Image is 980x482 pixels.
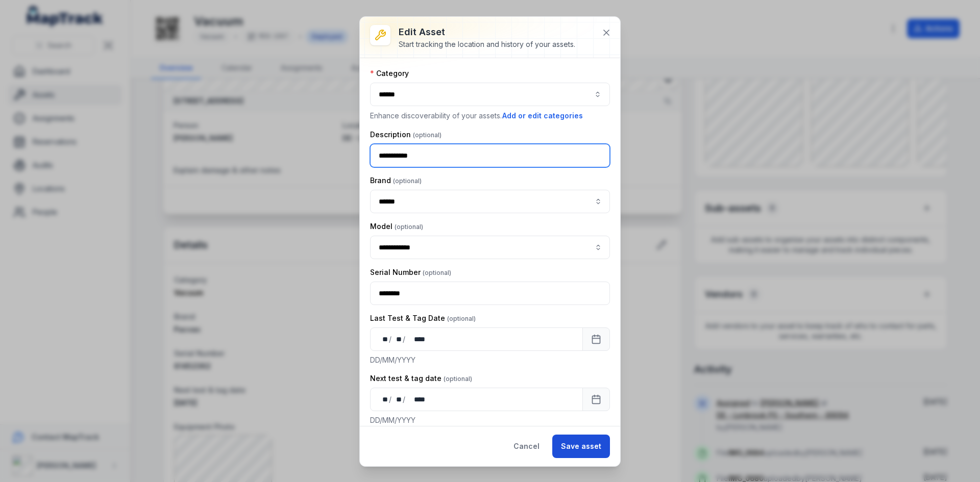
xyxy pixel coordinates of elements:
div: month, [393,394,403,404]
p: DD/MM/YYYY [370,415,610,425]
div: / [389,394,393,404]
label: Next test & tag date [370,373,472,384]
div: / [403,394,406,404]
input: asset-edit:cf[95398f92-8612-421e-aded-2a99c5a8da30]-label [370,190,610,213]
h3: Edit asset [399,25,575,39]
div: year, [406,394,426,404]
button: Cancel [505,435,548,458]
label: Brand [370,175,422,186]
label: Serial Number [370,267,451,277]
p: DD/MM/YYYY [370,355,610,365]
div: day, [379,334,389,344]
label: Last Test & Tag Date [370,313,476,323]
label: Description [370,130,442,140]
div: / [389,334,393,344]
p: Enhance discoverability of your assets. [370,110,610,121]
div: / [403,334,406,344]
div: year, [406,334,426,344]
label: Category [370,68,409,79]
div: Start tracking the location and history of your assets. [399,39,575,49]
div: month, [393,334,403,344]
div: day, [379,394,389,404]
button: Save asset [552,435,610,458]
label: Model [370,221,423,232]
button: Calendar [582,327,610,351]
button: Add or edit categories [502,110,583,121]
input: asset-edit:cf[ae11ba15-1579-4ecc-996c-910ebae4e155]-label [370,236,610,259]
button: Calendar [582,388,610,411]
